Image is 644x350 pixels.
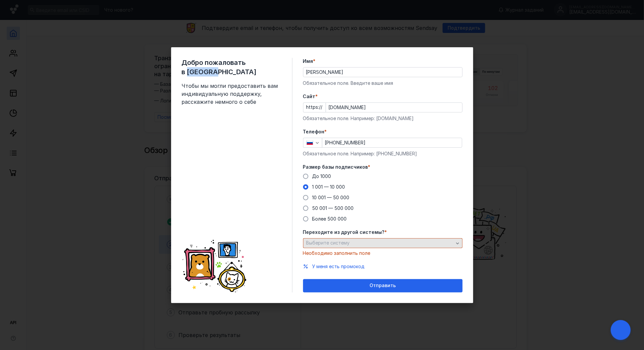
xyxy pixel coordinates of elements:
span: 50 001 — 500 000 [312,205,354,211]
span: У меня есть промокод [312,263,365,269]
span: Имя [303,58,313,65]
div: Обязательное поле. Введите ваше имя [303,80,463,87]
span: 10 001 — 50 000 [312,195,350,200]
button: У меня есть промокод [312,263,365,270]
div: Обязательное поле. Например: [PHONE_NUMBER] [303,150,463,157]
span: Cайт [303,93,316,100]
span: 1 001 — 10 000 [312,184,345,190]
span: До 1000 [312,173,331,179]
span: Чтобы мы могли предоставить вам индивидуальную поддержку, расскажите немного о себе [182,82,281,106]
span: Выберите систему [306,240,350,246]
div: Необходимо заполнить поле [303,250,463,257]
span: Переходите из другой системы? [303,229,385,236]
span: Добро пожаловать в [GEOGRAPHIC_DATA] [182,58,281,77]
button: Отправить [303,279,463,292]
button: Выберите систему [303,238,463,248]
span: Размер базы подписчиков [303,164,368,170]
span: Отправить [370,283,396,288]
span: Телефон [303,128,325,135]
span: Более 500 000 [312,216,347,222]
div: Обязательное поле. Например: [DOMAIN_NAME] [303,115,463,122]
